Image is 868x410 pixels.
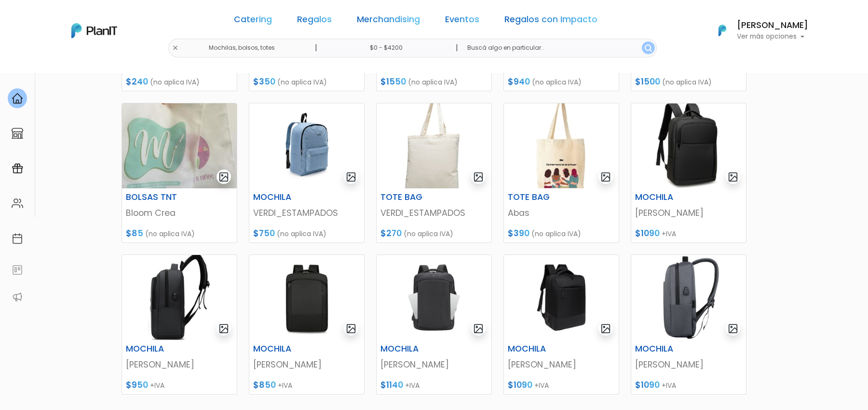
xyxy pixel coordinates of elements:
[662,229,676,239] span: +IVA
[445,15,479,27] a: Eventos
[253,207,360,219] p: VERDI_ESTAMPADOS
[456,42,458,54] p: |
[253,358,360,371] p: [PERSON_NAME]
[377,255,491,340] img: thumb_image__copia___copia___copia___copia___copia___copia___copia___copia___copia___copia___copi...
[315,42,317,54] p: |
[253,227,275,239] span: $750
[631,255,746,340] img: thumb_image__copia___copia___copia___copia___copia___copia___copia___copia___copia___copia___copi...
[122,254,237,395] a: gallery-light MOCHILA [PERSON_NAME] $950 +IVA
[508,207,615,219] p: Abas
[534,381,549,390] span: +IVA
[380,227,402,239] span: $270
[357,15,420,27] a: Merchandising
[34,89,161,121] p: Ya probaste PlanitGO? Vas a poder automatizarlas acciones de todo el año. Escribinos para saber más!
[253,76,275,87] span: $350
[253,379,276,391] span: $850
[145,229,195,239] span: (no aplica IVA)
[706,18,808,43] button: PlanIt Logo [PERSON_NAME] Ver más opciones
[12,127,23,139] img: marketplace-4ceaa7011d94191e9ded77b95e3339b90024bf715f7c57f8cf31f2d8c509eaba.svg
[249,103,365,243] a: gallery-light MOCHILA VERDI_ESTAMPADOS $750 (no aplica IVA)
[631,254,746,395] a: gallery-light MOCHILA [PERSON_NAME] $1090 +IVA
[532,77,582,87] span: (no aplica IVA)
[71,23,117,38] img: PlanIt Logo
[234,15,272,27] a: Catering
[12,264,23,276] img: feedback-78b5a0c8f98aac82b08bfc38622c3050aee476f2c9584af64705fc4e61158814.svg
[508,227,529,239] span: $390
[150,77,200,87] span: (no aplica IVA)
[635,379,660,391] span: $1090
[122,103,237,243] a: gallery-light BOLSAS TNT Bloom Crea $85 (no aplica IVA)
[376,254,492,395] a: gallery-light MOCHILA [PERSON_NAME] $1140 +IVA
[120,344,199,354] h6: MOCHILA
[404,229,453,239] span: (no aplica IVA)
[629,192,708,202] h6: MOCHILA
[473,171,484,183] img: gallery-light
[504,255,619,340] img: thumb_image__copia___copia___copia___copia___copia___copia___copia___copia___copia___copia___copi...
[249,103,364,188] img: thumb_WhatsApp_Image_2023-11-28_at_10.28.05.jpg
[126,76,148,87] span: $240
[249,254,365,395] a: gallery-light MOCHILA [PERSON_NAME] $850 +IVA
[25,68,170,128] div: PLAN IT Ya probaste PlanitGO? Vas a poder automatizarlas acciones de todo el año. Escribinos para...
[376,103,492,243] a: gallery-light TOTE BAG VERDI_ESTAMPADOS $270 (no aplica IVA)
[631,103,746,188] img: thumb_Captura_de_pantalla_2024-03-04_165918.jpg
[503,103,619,243] a: gallery-light TOTE BAG Abas $390 (no aplica IVA)
[278,381,292,390] span: +IVA
[12,233,23,244] img: calendar-87d922413cdce8b2cf7b7f5f62616a5cf9e4887200fb71536465627b3292af00.svg
[346,323,357,334] img: gallery-light
[737,33,808,40] p: Ver más opciones
[375,344,454,354] h6: MOCHILA
[218,171,230,183] img: gallery-light
[408,77,458,87] span: (no aplica IVA)
[346,171,357,183] img: gallery-light
[504,103,619,188] img: thumb_Captura_de_pantalla_2024-02-26_172845.jpg
[147,145,164,156] i: insert_emoticon
[380,379,403,391] span: $1140
[122,255,237,340] img: thumb_Captura_de_pantalla_2024-03-05_102830.jpg
[631,103,746,243] a: gallery-light MOCHILA [PERSON_NAME] $1090 +IVA
[150,381,164,390] span: +IVA
[629,344,708,354] h6: MOCHILA
[297,15,332,27] a: Regalos
[247,344,326,354] h6: MOCHILA
[277,229,326,239] span: (no aplica IVA)
[712,20,733,41] img: PlanIt Logo
[728,323,739,334] img: gallery-light
[218,323,230,334] img: gallery-light
[377,103,491,188] img: thumb_WhatsApp_Image_2024-02-22_at_16.01.05.jpeg
[503,254,619,395] a: gallery-light MOCHILA [PERSON_NAME] $1090 +IVA
[149,73,164,88] i: keyboard_arrow_down
[126,379,148,391] span: $950
[126,358,233,371] p: [PERSON_NAME]
[508,358,615,371] p: [PERSON_NAME]
[728,171,739,183] img: gallery-light
[78,58,97,77] img: user_04fe99587a33b9844688ac17b531be2b.png
[504,15,597,27] a: Regalos con Impacto
[126,207,233,219] p: Bloom Crea
[34,78,62,86] strong: PLAN IT
[12,93,23,104] img: home-e721727adea9d79c4d83392d1f703f7f8bce08238fde08b1acbfd93340b81755.svg
[120,192,199,202] h6: BOLSAS TNT
[635,76,660,87] span: $1500
[380,207,488,219] p: VERDI_ESTAMPADOS
[662,381,676,390] span: +IVA
[600,323,611,334] img: gallery-light
[249,255,364,340] img: thumb_Captura_de_pantalla_2024-03-05_103417.jpg
[635,227,660,239] span: $1090
[635,358,742,371] p: [PERSON_NAME]
[172,45,178,51] img: close-6986928ebcb1d6c9903e3b54e860dbc4d054630f23adef3a32610726dff6a82b.svg
[737,21,808,30] h6: [PERSON_NAME]
[502,192,581,202] h6: TOTE BAG
[12,198,23,209] img: people-662611757002400ad9ed0e3c099ab2801c6687ba6c219adb57efc949bc21e19d.svg
[600,171,611,183] img: gallery-light
[380,76,406,87] span: $1550
[12,291,23,303] img: partners-52edf745621dab592f3b2c58e3bca9d71375a7ef29c3b500c9f145b62cc070d4.svg
[97,58,116,77] span: J
[50,147,147,156] span: ¡Escríbenos!
[460,39,657,57] input: Buscá algo en particular..
[645,44,652,52] img: search_button-432b6d5273f82d61273b3651a40e1bd1b912527efae98b1b7a1b2c0702e16a8d.svg
[380,358,488,371] p: [PERSON_NAME]
[247,192,326,202] h6: MOCHILA
[635,207,742,219] p: [PERSON_NAME]
[473,323,484,334] img: gallery-light
[122,103,237,188] img: thumb_WhatsApp_Image_2023-11-17_at_09.55.45.jpeg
